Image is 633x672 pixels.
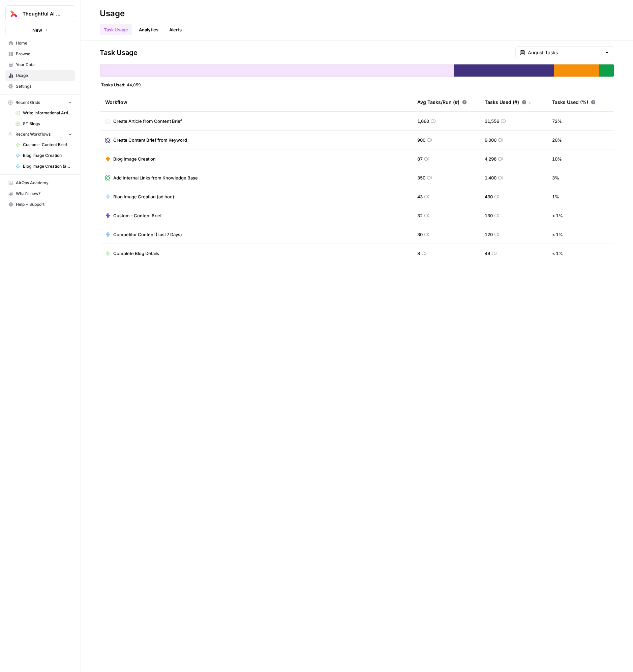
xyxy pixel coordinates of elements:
span: 49 [485,250,490,257]
a: Analytics [135,24,162,35]
span: Recent Workflows [16,131,51,137]
span: Blog Image Creation [113,156,156,162]
a: Custom - Content Brief [105,212,162,219]
span: Usage [16,73,72,79]
a: Settings [5,81,75,92]
span: Your Data [16,62,72,68]
span: Create Content Brief from Keyword [113,137,187,143]
div: What's new? [6,189,75,199]
a: Competitor Content (Last 7 Days) [105,231,182,238]
span: Custom - Content Brief [23,142,72,148]
div: Usage [100,8,125,19]
span: Thoughtful AI Content Engine [23,10,63,17]
a: Custom - Content Brief [12,139,75,150]
a: Blog Image Creation [12,150,75,161]
div: Tasks Used (#) [485,93,532,111]
span: 900 [417,137,425,143]
span: Task Usage [100,48,138,57]
span: 8 [417,250,420,257]
span: 1,400 [485,174,496,181]
span: Help + Support [16,201,72,207]
span: < 1 % [552,250,563,257]
span: AirOps Academy [16,180,72,186]
a: Browse [5,49,75,59]
div: Tasks Used (%) [552,93,596,111]
span: 430 [485,193,493,200]
a: ST Blogs [12,118,75,129]
span: Tasks Used: [101,82,125,87]
a: Task Usage [100,24,132,35]
div: Avg Tasks/Run (#) [417,93,467,111]
span: Create Article from Content Brief [113,118,182,124]
a: Alerts [165,24,186,35]
span: Blog Image Creation (ad hoc) [23,163,72,169]
span: < 1 % [552,212,563,219]
a: Home [5,38,75,49]
button: What's new? [5,188,75,199]
span: 87 [417,156,423,162]
span: < 1 % [552,231,563,238]
button: Recent Grids [5,97,75,108]
span: Home [16,40,72,46]
span: 72 % [552,118,562,124]
span: ST Blogs [23,121,72,127]
a: Blog Image Creation [105,156,156,162]
button: New [5,25,75,35]
button: Recent Workflows [5,129,75,139]
span: Recent Grids [16,100,40,106]
span: 1,660 [417,118,429,124]
a: AirOps Academy [5,177,75,188]
div: Workflow [105,93,406,111]
span: Browse [16,51,72,57]
img: Thoughtful AI Content Engine Logo [8,8,20,20]
span: 1 % [552,193,559,200]
a: Blog Image Creation (ad hoc) [105,193,174,200]
span: Write Informational Article [23,110,72,116]
span: 44,059 [127,82,141,87]
a: Your Data [5,59,75,70]
span: 9,000 [485,137,496,143]
input: August Tasks [528,49,602,56]
span: 20 % [552,137,562,143]
a: Usage [5,70,75,81]
span: Blog Image Creation (ad hoc) [113,193,174,200]
span: 43 [417,193,423,200]
span: Settings [16,83,72,89]
span: Blog Image Creation [23,152,72,159]
a: Write Informational Article [12,108,75,118]
span: 350 [417,174,425,181]
span: Competitor Content (Last 7 Days) [113,231,182,238]
span: Custom - Content Brief [113,212,162,219]
span: 4,298 [485,156,496,162]
span: 30 [417,231,423,238]
button: Help + Support [5,199,75,210]
span: 31,556 [485,118,499,124]
a: Complete Blog Details [105,250,159,257]
span: New [32,27,42,33]
span: Complete Blog Details [113,250,159,257]
span: 130 [485,212,493,219]
span: Add Internal Links from Knowledge Base [113,174,198,181]
span: 120 [485,231,493,238]
span: 10 % [552,156,562,162]
a: Blog Image Creation (ad hoc) [12,161,75,172]
span: 32 [417,212,423,219]
span: 3 % [552,174,559,181]
button: Workspace: Thoughtful AI Content Engine [5,5,75,22]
